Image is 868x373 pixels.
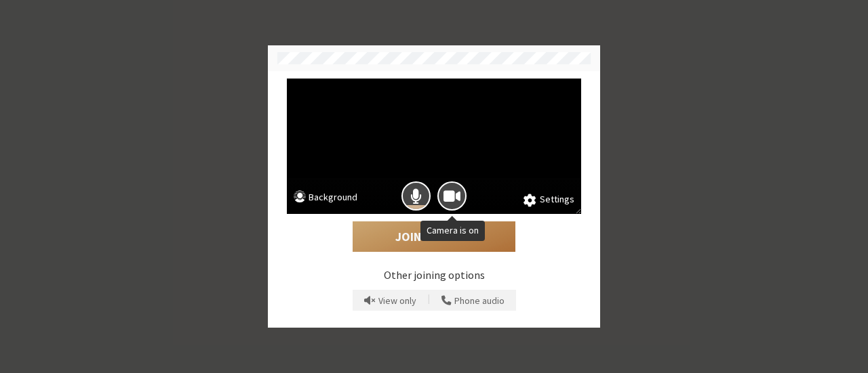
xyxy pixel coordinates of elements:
[428,292,430,309] span: |
[454,296,505,306] span: Phone audio
[524,192,574,207] button: Settings
[437,181,467,211] button: Camera is on
[359,290,421,311] button: Prevent echo when there is already an active mic and speaker in the room.
[294,190,357,207] button: Background
[353,221,515,253] button: Join Meeting
[401,181,431,211] button: Mic is on
[437,290,509,311] button: Use your phone for mic and speaker while you view the meeting on this device.
[287,267,581,283] p: Other joining options
[378,296,416,306] span: View only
